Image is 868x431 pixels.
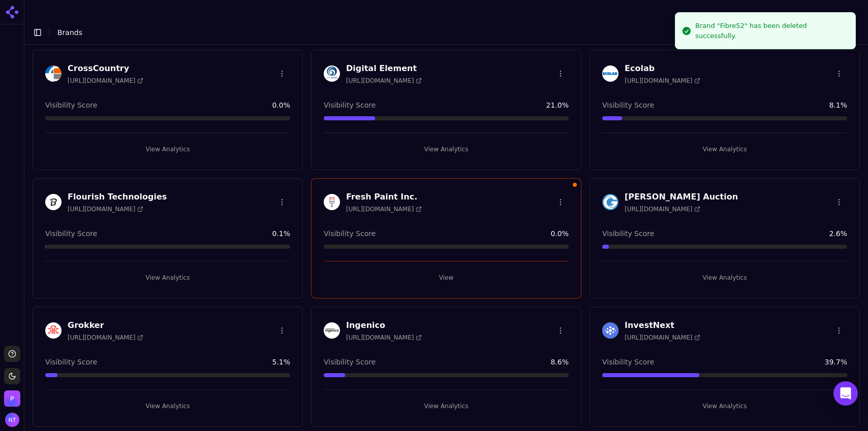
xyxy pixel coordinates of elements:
[625,334,700,342] span: [URL][DOMAIN_NAME]
[829,100,847,110] span: 8.1 %
[346,334,422,342] span: [URL][DOMAIN_NAME]
[324,398,569,414] button: View Analytics
[346,319,422,331] h3: Ingenico
[5,413,19,427] img: Nate Tower
[324,65,340,82] img: Digital Element
[324,270,569,286] button: View
[45,100,97,110] span: Visibility Score
[57,27,82,38] nav: breadcrumb
[829,228,847,239] span: 2.6 %
[57,28,82,37] span: Brands
[550,357,569,367] span: 8.6 %
[346,62,422,75] h3: Digital Element
[45,357,97,367] span: Visibility Score
[68,191,167,203] h3: Flourish Technologies
[625,77,700,85] span: [URL][DOMAIN_NAME]
[625,319,700,331] h3: InvestNext
[45,141,290,157] button: View Analytics
[324,322,340,339] img: Ingenico
[68,62,143,75] h3: CrossCountry
[550,228,569,239] span: 0.0 %
[4,390,20,407] button: Open organization switcher
[602,322,618,339] img: InvestNext
[68,334,143,342] span: [URL][DOMAIN_NAME]
[272,228,290,239] span: 0.1 %
[324,228,376,239] span: Visibility Score
[324,141,569,157] button: View Analytics
[602,194,618,210] img: Grafe Auction
[602,228,654,239] span: Visibility Score
[324,100,376,110] span: Visibility Score
[825,357,847,367] span: 39.7 %
[68,319,143,331] h3: Grokker
[324,194,340,210] img: Fresh Paint Inc.
[5,413,19,427] button: Open user button
[4,390,20,407] img: Perrill
[625,205,700,213] span: [URL][DOMAIN_NAME]
[346,191,422,203] h3: Fresh Paint Inc.
[68,77,143,85] span: [URL][DOMAIN_NAME]
[833,381,858,406] div: Open Intercom Messenger
[45,270,290,286] button: View Analytics
[602,100,654,110] span: Visibility Score
[602,398,847,414] button: View Analytics
[625,191,738,203] h3: [PERSON_NAME] Auction
[272,357,290,367] span: 5.1 %
[324,357,376,367] span: Visibility Score
[272,100,290,110] span: 0.0 %
[602,357,654,367] span: Visibility Score
[45,194,61,210] img: Flourish Technologies
[68,205,143,213] span: [URL][DOMAIN_NAME]
[695,21,847,41] div: Brand "Fibre52" has been deleted successfully.
[45,228,97,239] span: Visibility Score
[346,205,422,213] span: [URL][DOMAIN_NAME]
[625,62,700,75] h3: Ecolab
[602,141,847,157] button: View Analytics
[346,77,422,85] span: [URL][DOMAIN_NAME]
[45,65,61,82] img: CrossCountry
[45,398,290,414] button: View Analytics
[602,270,847,286] button: View Analytics
[546,100,569,110] span: 21.0 %
[602,65,618,82] img: Ecolab
[45,322,61,339] img: Grokker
